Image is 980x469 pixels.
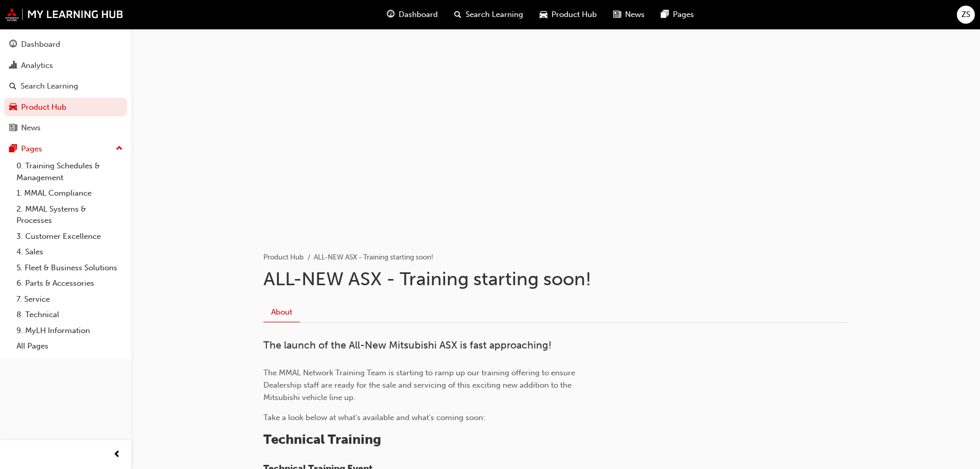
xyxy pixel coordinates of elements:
span: The launch of the All-New Mitsubishi ASX is fast approaching! [263,339,551,351]
a: About [263,302,300,322]
a: car-iconProduct Hub [531,4,605,25]
span: news-icon [613,8,621,21]
span: Product Hub [551,9,597,21]
span: News [625,9,645,21]
span: car-icon [540,8,547,21]
a: Search Learning [4,77,127,96]
a: 3. Customer Excellence [12,229,127,245]
a: guage-iconDashboard [379,4,446,25]
span: Search Learning [466,9,523,21]
span: Take a look below at what's available and what's coming soon: [263,413,485,422]
a: 4. Sales [12,244,127,260]
h1: ALL-NEW ASX - Training starting soon! [263,268,848,290]
div: Search Learning [21,80,78,92]
div: Dashboard [21,39,60,50]
a: 5. Fleet & Business Solutions [12,260,127,276]
a: News [4,118,127,137]
span: Dashboard [399,9,438,21]
button: Pages [4,140,127,159]
a: 9. MyLH Information [12,323,127,339]
a: Dashboard [4,35,127,54]
button: ZS [957,6,975,24]
a: 0. Training Schedules & Management [12,158,127,185]
span: chart-icon [9,61,17,71]
a: news-iconNews [605,4,653,25]
a: 7. Service [12,291,127,307]
span: search-icon [9,82,16,91]
li: ALL-NEW ASX - Training starting soon! [314,252,433,264]
div: Analytics [21,60,53,72]
button: DashboardAnalyticsSearch LearningProduct HubNews [4,33,127,140]
span: search-icon [454,8,461,21]
a: 8. Technical [12,307,127,323]
a: Product Hub [4,98,127,117]
div: News [21,122,41,134]
a: Product Hub [263,253,304,262]
span: Pages [673,9,694,21]
a: pages-iconPages [653,4,702,25]
a: 6. Parts & Accessories [12,275,127,291]
span: prev-icon [113,448,121,461]
div: Pages [21,143,42,155]
a: All Pages [12,338,127,354]
a: Analytics [4,56,127,75]
img: mmal [5,8,123,21]
span: Technical Training [263,431,381,447]
span: up-icon [116,142,123,155]
a: search-iconSearch Learning [446,4,531,25]
span: pages-icon [661,8,669,21]
a: 1. MMAL Compliance [12,185,127,201]
span: pages-icon [9,145,17,154]
span: guage-icon [387,8,395,21]
span: guage-icon [9,40,17,49]
a: 2. MMAL Systems & Processes [12,201,127,229]
span: car-icon [9,103,17,112]
span: ZS [961,9,970,21]
span: news-icon [9,124,17,133]
span: The MMAL Network Training Team is starting to ramp up our training offering to ensure Dealership ... [263,368,577,402]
